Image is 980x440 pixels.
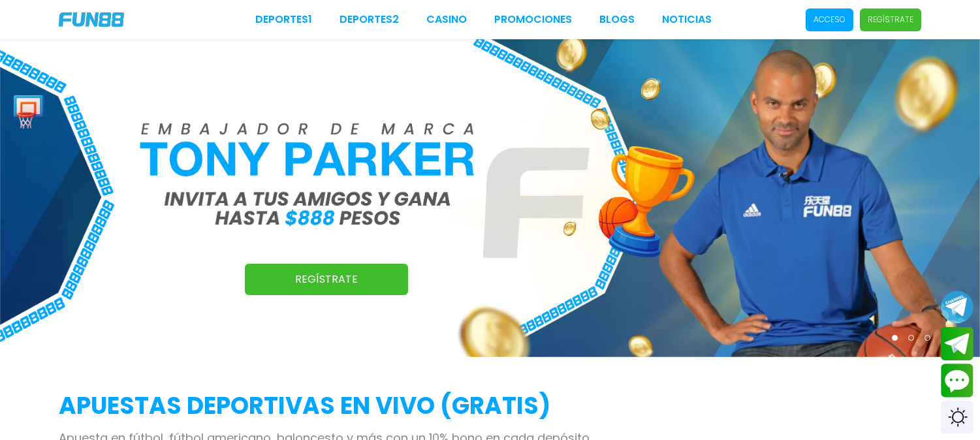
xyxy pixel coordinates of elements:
[426,12,467,27] a: CASINO
[941,290,973,324] button: Join telegram channel
[255,12,312,27] a: Deportes1
[494,12,572,27] a: Promociones
[941,401,973,433] div: Switch theme
[599,12,635,27] a: BLOGS
[941,364,973,398] button: Contact customer service
[868,14,913,25] p: Regístrate
[59,12,124,27] img: Company Logo
[941,327,973,361] button: Join telegram
[662,12,712,27] a: NOTICIAS
[814,14,846,25] p: Acceso
[59,388,921,424] h2: APUESTAS DEPORTIVAS EN VIVO (gratis)
[340,12,399,27] a: Deportes2
[245,264,408,295] a: Regístrate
